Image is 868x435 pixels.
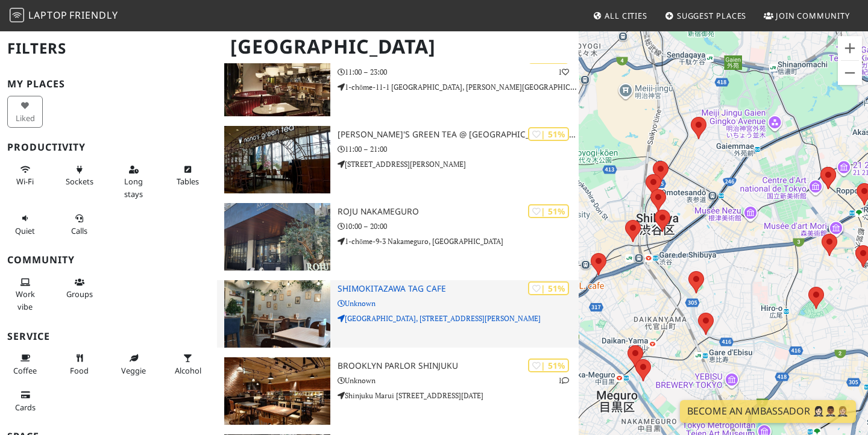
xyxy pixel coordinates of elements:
button: Veggie [116,348,151,380]
a: Become an Ambassador 🤵🏻‍♀️🤵🏾‍♂️🤵🏼‍♀️ [680,400,856,423]
img: nana's green tea @ Tokyo Dome City LaQua [224,126,330,193]
a: LaptopFriendly LaptopFriendly [10,5,118,27]
span: Laptop [28,8,68,22]
button: Zoom avant [838,36,862,60]
a: Moja in the House | 51% 1 Moja in the House 11:00 – 23:00 1-chōme-11-1 [GEOGRAPHIC_DATA], [PERSON... [217,49,579,116]
button: Coffee [7,348,43,380]
span: Credit cards [15,402,36,413]
h2: Filters [7,30,210,67]
button: Tables [170,160,206,192]
button: Wi-Fi [7,160,43,192]
button: Quiet [7,208,43,240]
h3: Brooklyn Parlor SHINJUKU [338,361,579,371]
a: Roju Nakameguro | 51% Roju Nakameguro 10:00 – 20:00 1-chōme-9-3 Nakameguro, [GEOGRAPHIC_DATA] [217,203,579,271]
div: | 51% [528,127,569,141]
h1: [GEOGRAPHIC_DATA] [221,30,576,63]
button: Cards [7,385,43,417]
h3: My Places [7,78,210,90]
span: Group tables [66,289,93,299]
img: Moja in the House [224,49,330,116]
a: Brooklyn Parlor SHINJUKU | 51% 1 Brooklyn Parlor SHINJUKU Unknown Shinjuku Marui [STREET_ADDRESS]... [217,357,579,425]
p: Shinjuku Marui [STREET_ADDRESS][DATE] [338,390,579,401]
span: Power sockets [66,176,93,187]
p: 10:00 – 20:00 [338,221,579,232]
a: Join Community [759,5,855,27]
p: 1-chōme-11-1 [GEOGRAPHIC_DATA], [PERSON_NAME][GEOGRAPHIC_DATA], 150-0002, [GEOGRAPHIC_DATA] [338,81,579,93]
button: Sockets [61,160,97,192]
button: Food [61,348,97,380]
h3: Service [7,331,210,342]
button: Work vibe [7,272,43,316]
span: Suggest Places [677,10,747,21]
div: | 51% [528,358,569,372]
span: Stable Wi-Fi [16,176,34,187]
button: Groups [61,272,97,304]
h3: Roju Nakameguro [338,207,579,217]
p: [GEOGRAPHIC_DATA], [STREET_ADDRESS][PERSON_NAME] [338,313,579,324]
h3: [PERSON_NAME]'s green tea @ [GEOGRAPHIC_DATA] [GEOGRAPHIC_DATA] [338,130,579,140]
a: Shimokitazawa Tag Cafe | 51% Shimokitazawa Tag Cafe Unknown [GEOGRAPHIC_DATA], [STREET_ADDRESS][P... [217,280,579,348]
h3: Productivity [7,142,210,153]
span: Food [70,365,89,376]
img: LaptopFriendly [10,8,24,22]
span: Join Community [776,10,850,21]
button: Zoom arrière [838,61,862,85]
p: [STREET_ADDRESS][PERSON_NAME] [338,158,579,170]
img: Brooklyn Parlor SHINJUKU [224,357,330,425]
span: All Cities [605,10,647,21]
p: Unknown [338,298,579,309]
h3: Community [7,254,210,266]
span: Work-friendly tables [177,176,199,187]
div: | 51% [528,204,569,218]
span: Veggie [121,365,146,376]
div: | 51% [528,281,569,295]
img: Roju Nakameguro [224,203,330,271]
p: 1-chōme-9-3 Nakameguro, [GEOGRAPHIC_DATA] [338,236,579,247]
span: Long stays [124,176,143,199]
button: Long stays [116,160,151,204]
a: nana's green tea @ Tokyo Dome City LaQua | 51% [PERSON_NAME]'s green tea @ [GEOGRAPHIC_DATA] [GEO... [217,126,579,193]
p: Unknown [338,375,579,386]
a: All Cities [588,5,652,27]
span: Video/audio calls [71,225,87,236]
span: People working [16,289,35,311]
button: Alcohol [170,348,206,380]
span: Alcohol [175,365,201,376]
span: Quiet [15,225,35,236]
span: Coffee [13,365,37,376]
p: 1 [558,375,569,386]
button: Calls [61,208,97,240]
span: Friendly [69,8,118,22]
img: Shimokitazawa Tag Cafe [224,280,330,348]
a: Suggest Places [660,5,752,27]
p: 11:00 – 21:00 [338,143,579,155]
h3: Shimokitazawa Tag Cafe [338,284,579,294]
